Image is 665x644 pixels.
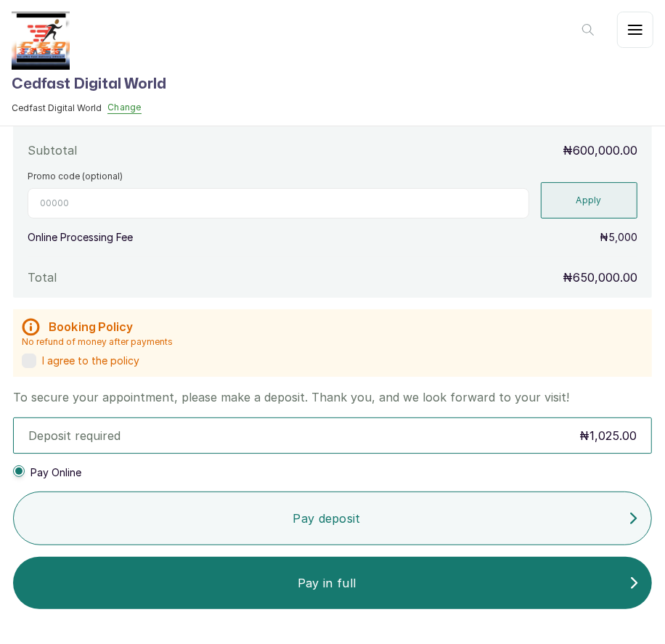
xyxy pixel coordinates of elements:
[13,557,652,609] button: Pay in full
[30,465,81,480] span: Pay Online
[12,102,166,114] button: Cedfast Digital WorldChange
[12,73,166,96] h1: Cedfast Digital World
[28,142,77,159] p: Subtotal
[563,269,637,286] p: ₦650,000.00
[12,12,70,70] img: business logo
[107,102,142,114] button: Change
[28,188,529,219] input: 00000
[563,142,637,159] p: ₦600,000.00
[12,102,102,114] span: Cedfast Digital World
[22,336,643,348] p: No refund of money after payments
[13,492,652,545] button: Pay deposit
[28,171,123,182] label: Promo code (optional)
[541,182,638,219] button: Apply
[28,269,57,286] p: Total
[600,230,637,245] p: ₦
[28,230,133,245] p: Online Processing Fee
[25,510,628,527] p: Pay deposit
[579,427,637,444] span: ₦1,025.00
[49,319,132,336] h2: Booking Policy
[13,388,652,406] p: To secure your appointment, please make a deposit. Thank you, and we look forward to your visit!
[28,427,121,444] p: Deposit required
[608,231,637,243] span: 5,000
[25,574,629,592] p: Pay in full
[42,354,139,368] span: I agree to the policy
